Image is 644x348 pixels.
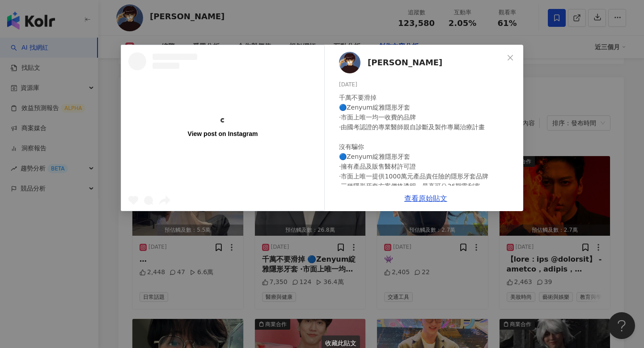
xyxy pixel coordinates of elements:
a: 查看原始貼文 [404,194,447,203]
a: View post on Instagram [121,45,324,211]
span: [PERSON_NAME] [368,56,442,69]
img: KOL Avatar [339,52,360,73]
div: [DATE] [339,81,516,89]
a: KOL Avatar[PERSON_NAME] [339,52,504,73]
div: View post on Instagram [188,130,258,138]
button: Close [501,49,519,67]
span: close [507,54,514,61]
div: 千萬不要滑掉 🔵Zenyum綻雅隱形牙套 ·市面上唯一均一收費的品牌 ·由國考認證的專業醫師親自診斷及製作專屬治療計畫 沒有騙你 🔵Zenyum綻雅隱形牙套 ·擁有產品及販售醫材許可證 ·市面上... [339,93,516,289]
